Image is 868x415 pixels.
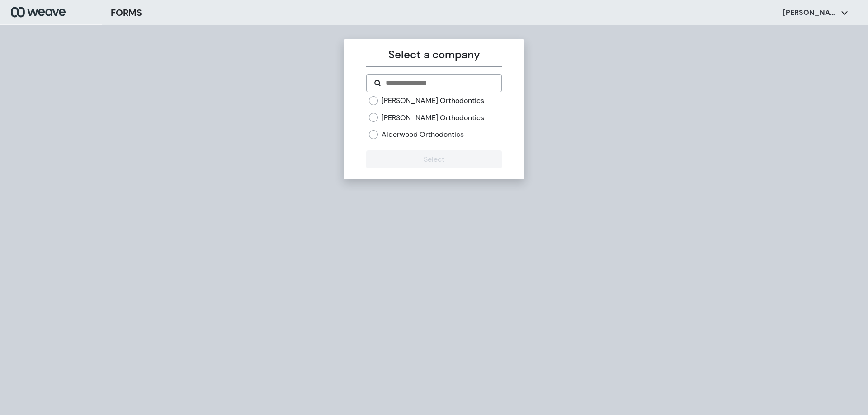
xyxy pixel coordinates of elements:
h3: FORMS [111,6,142,19]
label: [PERSON_NAME] Orthodontics [382,96,484,106]
input: Search [385,78,494,89]
p: [PERSON_NAME] [783,8,837,18]
button: Select [366,150,501,168]
label: Alderwood Orthodontics [382,130,464,140]
p: Select a company [366,47,501,63]
label: [PERSON_NAME] Orthodontics [382,113,484,123]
